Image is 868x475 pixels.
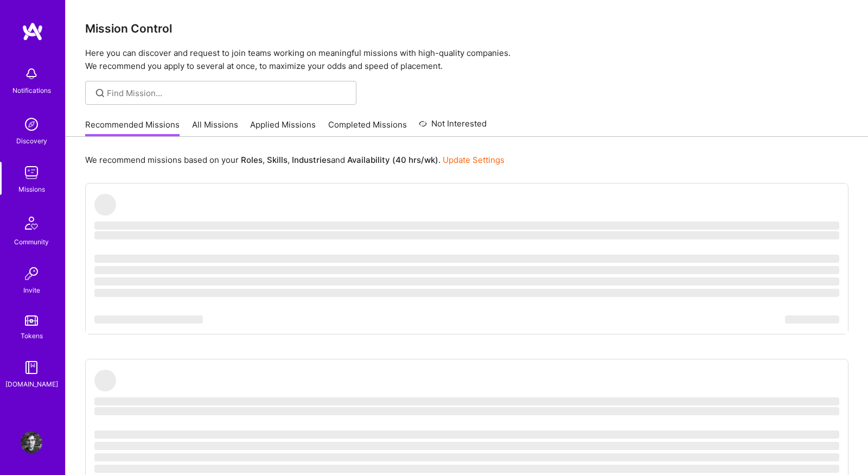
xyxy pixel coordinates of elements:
[267,155,288,165] b: Skills
[107,87,348,99] input: Find Mission...
[21,63,42,85] img: bell
[241,155,263,165] b: Roles
[21,113,42,135] img: discovery
[14,236,49,248] div: Community
[12,85,51,96] div: Notifications
[85,22,848,35] h3: Mission Control
[25,315,38,326] img: tokens
[16,135,47,147] div: Discovery
[21,330,43,341] div: Tokens
[328,119,407,137] a: Completed Missions
[23,284,40,296] div: Invite
[250,119,316,137] a: Applied Missions
[85,47,848,73] p: Here you can discover and request to join teams working on meaningful missions with high-quality ...
[192,119,238,137] a: All Missions
[21,357,42,378] img: guide book
[419,117,487,137] a: Not Interested
[18,210,44,236] img: Community
[347,155,438,165] b: Availability (40 hrs/wk)
[18,183,45,195] div: Missions
[18,432,45,453] a: User Avatar
[21,162,42,183] img: teamwork
[85,154,505,166] p: We recommend missions based on your , , and .
[5,378,58,390] div: [DOMAIN_NAME]
[85,119,180,137] a: Recommended Missions
[22,22,43,41] img: logo
[292,155,331,165] b: Industries
[94,87,106,99] i: icon SearchGrey
[21,263,42,284] img: Invite
[443,155,505,165] a: Update Settings
[21,432,42,453] img: User Avatar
